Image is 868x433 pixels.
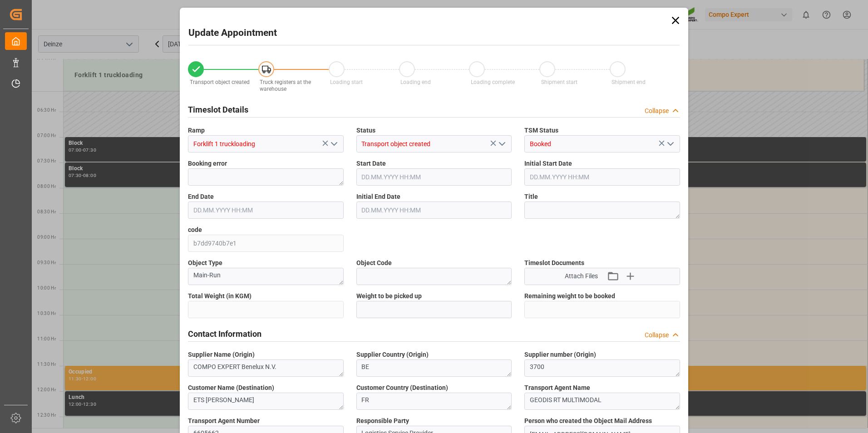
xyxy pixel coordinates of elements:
[565,271,598,281] span: Attach Files
[356,192,400,202] span: Initial End Date
[524,350,596,359] span: Supplier number (Origin)
[188,126,205,135] span: Ramp
[188,393,344,410] textarea: ETS [PERSON_NAME]
[326,137,340,151] button: open menu
[645,106,669,116] div: Collapse
[356,168,512,186] input: DD.MM.YYYY HH:MM
[524,383,590,393] span: Transport Agent Name
[524,159,572,168] span: Initial Start Date
[663,137,676,151] button: open menu
[330,79,363,85] span: Loading start
[524,192,538,202] span: Title
[356,126,375,135] span: Status
[356,202,512,219] input: DD.MM.YYYY HH:MM
[356,291,422,301] span: Weight to be picked up
[188,416,260,426] span: Transport Agent Number
[524,258,584,268] span: Timeslot Documents
[356,359,512,377] textarea: BE
[188,328,261,340] h2: Contact Information
[188,202,344,219] input: DD.MM.YYYY HH:MM
[190,79,250,85] span: Transport object created
[188,26,277,40] h2: Update Appointment
[188,258,222,268] span: Object Type
[356,258,392,268] span: Object Code
[356,159,386,168] span: Start Date
[188,268,344,285] textarea: Main-Run
[188,225,202,235] span: code
[356,416,409,426] span: Responsible Party
[188,291,252,301] span: Total Weight (in KGM)
[612,79,646,85] span: Shipment end
[356,393,512,410] textarea: FR
[471,79,515,85] span: Loading complete
[188,192,214,202] span: End Date
[524,393,680,410] textarea: GEODIS RT MULTIMODAL
[188,103,248,116] h2: Timeslot Details
[495,137,508,151] button: open menu
[524,126,558,135] span: TSM Status
[188,135,344,153] input: Type to search/select
[524,291,615,301] span: Remaining weight to be booked
[188,159,227,168] span: Booking error
[541,79,577,85] span: Shipment start
[524,359,680,377] textarea: 3700
[356,135,512,153] input: Type to search/select
[356,383,448,393] span: Customer Country (Destination)
[524,416,652,426] span: Person who created the Object Mail Address
[188,359,344,377] textarea: COMPO EXPERT Benelux N.V.
[188,383,274,393] span: Customer Name (Destination)
[356,350,429,359] span: Supplier Country (Origin)
[260,79,311,92] span: Truck registers at the warehouse
[524,168,680,186] input: DD.MM.YYYY HH:MM
[645,330,669,340] div: Collapse
[188,350,255,359] span: Supplier Name (Origin)
[400,79,431,85] span: Loading end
